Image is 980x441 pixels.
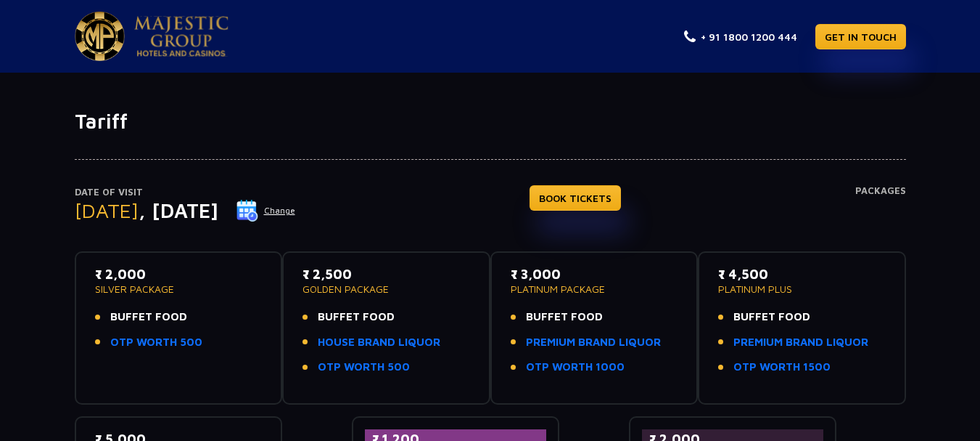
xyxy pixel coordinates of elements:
a: HOUSE BRAND LIQUOR [318,334,440,351]
img: Majestic Pride [134,16,228,57]
h1: Tariff [75,109,906,134]
span: BUFFET FOOD [110,309,187,325]
a: GET IN TOUCH [815,24,906,49]
a: OTP WORTH 500 [318,359,410,376]
p: ₹ 2,500 [302,264,470,284]
a: PREMIUM BRAND LIQUOR [526,334,661,351]
p: SILVER PACKAGE [95,284,263,294]
span: , [DATE] [139,198,218,222]
span: BUFFET FOOD [318,309,395,325]
a: OTP WORTH 1000 [526,359,625,376]
h4: Packages [855,185,906,238]
p: PLATINUM PACKAGE [511,284,678,294]
a: OTP WORTH 1500 [733,359,831,376]
a: OTP WORTH 500 [110,334,202,351]
p: ₹ 4,500 [718,264,886,284]
span: BUFFET FOOD [526,309,603,325]
a: PREMIUM BRAND LIQUOR [733,334,868,351]
p: Date of Visit [75,185,296,200]
button: Change [236,199,296,222]
p: ₹ 3,000 [511,264,678,284]
a: + 91 1800 1200 444 [684,29,797,44]
p: ₹ 2,000 [95,264,263,284]
a: BOOK TICKETS [530,185,621,211]
p: PLATINUM PLUS [718,284,886,294]
span: BUFFET FOOD [733,309,810,325]
span: [DATE] [75,198,139,222]
p: GOLDEN PACKAGE [302,284,470,294]
img: Majestic Pride [75,12,125,61]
